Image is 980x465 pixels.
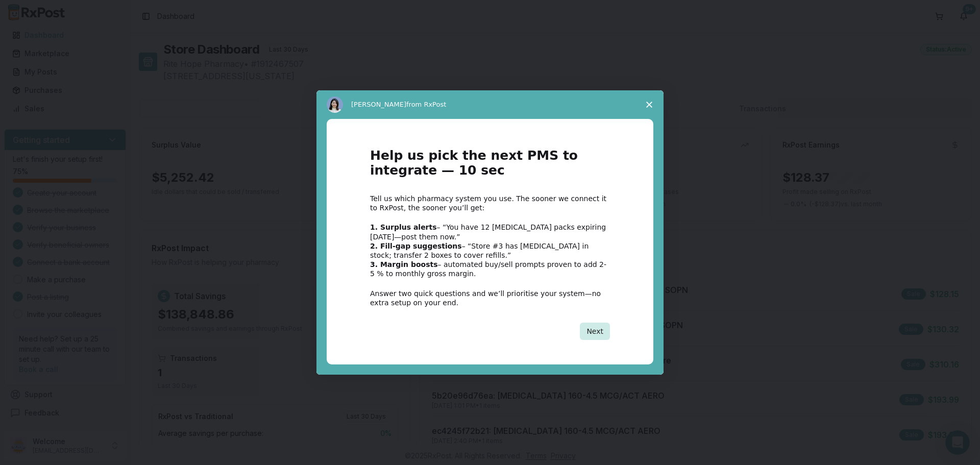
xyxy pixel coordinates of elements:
div: – “Store #3 has [MEDICAL_DATA] in stock; transfer 2 boxes to cover refills.” [370,241,610,260]
b: 1. Surplus alerts [370,223,437,231]
b: 3. Margin boosts [370,260,438,268]
div: – automated buy/sell prompts proven to add 2-5 % to monthly gross margin. [370,260,610,278]
span: from RxPost [406,101,446,108]
div: Tell us which pharmacy system you use. The sooner we connect it to RxPost, the sooner you’ll get: [370,194,610,212]
b: 2. Fill-gap suggestions [370,242,462,250]
div: – “You have 12 [MEDICAL_DATA] packs expiring [DATE]—post them now.” [370,223,610,241]
span: [PERSON_NAME] [351,101,406,108]
h1: Help us pick the next PMS to integrate — 10 sec [370,149,610,184]
button: Next [580,323,610,340]
img: Profile image for Alice [327,96,343,113]
div: Answer two quick questions and we’ll prioritise your system—no extra setup on your end. [370,289,610,307]
span: Close survey [635,90,664,119]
